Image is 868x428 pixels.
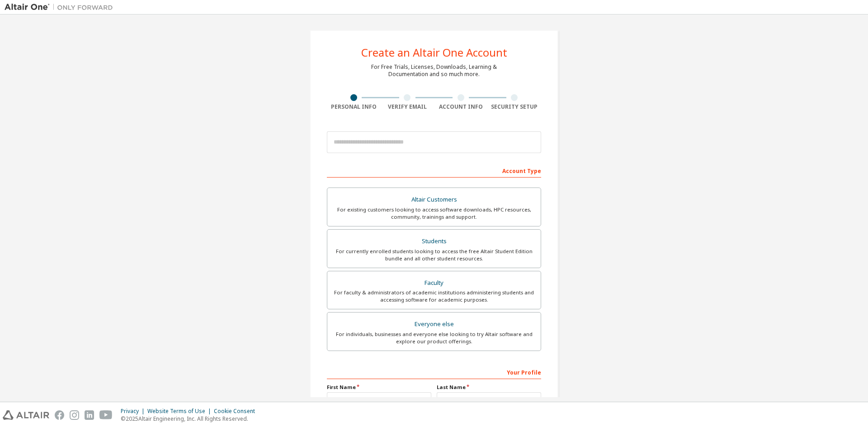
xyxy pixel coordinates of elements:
[327,103,381,111] div: Personal Info
[333,277,535,289] div: Faculty
[121,408,147,415] div: Privacy
[333,289,535,303] div: For faculty & administrators of academic institutions administering students and accessing softwa...
[5,3,118,12] img: Altair One
[99,410,113,420] img: youtube.svg
[147,408,214,415] div: Website Terms of Use
[85,410,94,420] img: linkedin.svg
[3,410,49,420] img: altair_logo.svg
[333,206,535,221] div: For existing customers looking to access software downloads, HPC resources, community, trainings ...
[488,103,542,111] div: Security Setup
[381,103,434,111] div: Verify Email
[371,63,497,78] div: For Free Trials, Licenses, Downloads, Learning & Documentation and so much more.
[437,384,541,391] label: Last Name
[121,415,260,423] p: © 2025 Altair Engineering, Inc. All Rights Reserved.
[55,410,64,420] img: facebook.svg
[70,410,79,420] img: instagram.svg
[333,193,535,206] div: Altair Customers
[361,47,507,58] div: Create an Altair One Account
[333,235,535,248] div: Students
[327,365,541,379] div: Your Profile
[333,331,535,345] div: For individuals, businesses and everyone else looking to try Altair software and explore our prod...
[333,318,535,331] div: Everyone else
[327,384,431,391] label: First Name
[333,248,535,262] div: For currently enrolled students looking to access the free Altair Student Edition bundle and all ...
[214,408,260,415] div: Cookie Consent
[327,163,541,178] div: Account Type
[434,103,488,111] div: Account Info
